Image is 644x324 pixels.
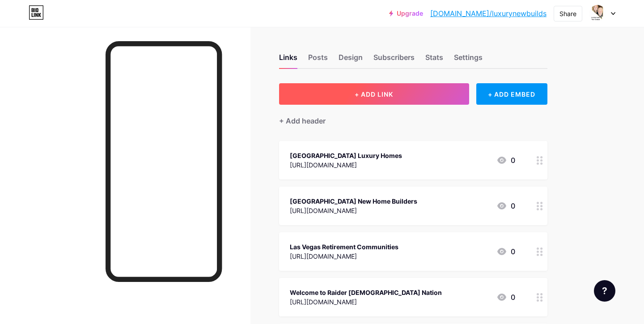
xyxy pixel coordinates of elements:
[373,52,415,68] div: Subscribers
[339,52,363,68] div: Design
[425,52,443,68] div: Stats
[290,288,442,297] div: Welcome to Raider [DEMOGRAPHIC_DATA] Nation
[430,8,547,19] a: [DOMAIN_NAME]/luxurynewbuilds
[355,90,393,98] span: + ADD LINK
[496,292,515,303] div: 0
[279,115,326,126] div: + Add header
[290,297,442,307] div: [URL][DOMAIN_NAME]
[454,52,483,68] div: Settings
[279,83,469,105] button: + ADD LINK
[589,5,606,22] img: luxurynewbuilds
[290,252,398,261] div: [URL][DOMAIN_NAME]
[496,155,515,166] div: 0
[290,206,417,215] div: [URL][DOMAIN_NAME]
[476,83,547,105] div: + ADD EMBED
[290,151,402,160] div: [GEOGRAPHIC_DATA] Luxury Homes
[290,196,417,206] div: [GEOGRAPHIC_DATA] New Home Builders
[389,10,423,17] a: Upgrade
[290,242,398,252] div: Las Vegas Retirement Communities
[279,52,297,68] div: Links
[559,9,576,18] div: Share
[308,52,328,68] div: Posts
[496,200,515,211] div: 0
[496,246,515,257] div: 0
[290,160,402,170] div: [URL][DOMAIN_NAME]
